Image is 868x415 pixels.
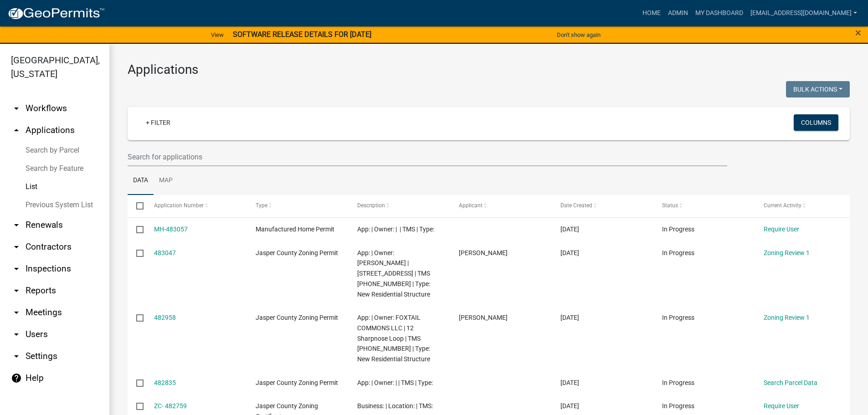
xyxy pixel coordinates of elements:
[764,249,810,256] a: Zoning Review 1
[662,379,694,386] span: In Progress
[459,249,508,256] span: Jonathan Pfohl
[662,202,678,209] span: Status
[11,307,22,318] i: arrow_drop_down
[128,148,727,166] input: Search for applications
[154,225,188,233] a: MH-483057
[139,114,178,131] a: + Filter
[560,314,579,321] span: 09/23/2025
[764,402,799,410] a: Require User
[11,263,22,274] i: arrow_drop_down
[794,114,838,131] button: Columns
[459,314,508,321] span: Preston Parfitt
[664,5,692,22] a: Admin
[357,225,434,233] span: App: | Owner: | | TMS | Type:
[459,202,483,209] span: Applicant
[552,195,653,217] datatable-header-cell: Date Created
[256,379,338,386] span: Jasper County Zoning Permit
[145,195,247,217] datatable-header-cell: Application Number
[662,314,694,321] span: In Progress
[560,225,579,233] span: 09/23/2025
[653,195,755,217] datatable-header-cell: Status
[11,125,22,136] i: arrow_drop_up
[154,402,187,410] a: ZC- 482759
[764,314,810,321] a: Zoning Review 1
[560,379,579,386] span: 09/23/2025
[357,402,433,410] span: Business: | Location: | TMS:
[11,329,22,340] i: arrow_drop_down
[764,379,817,386] a: Search Parcel Data
[256,225,334,233] span: Manufactured Home Permit
[357,202,385,209] span: Description
[662,225,694,233] span: In Progress
[154,249,176,256] a: 483047
[553,27,604,42] button: Don't show again
[11,351,22,362] i: arrow_drop_down
[128,166,154,195] a: Data
[256,202,267,209] span: Type
[357,314,430,363] span: App: | Owner: FOXTAIL COMMONS LLC | 12 Sharpnose Loop | TMS 081-00-03-030 | Type: New Residential...
[560,202,592,209] span: Date Created
[11,220,22,231] i: arrow_drop_down
[11,373,22,384] i: help
[247,195,348,217] datatable-header-cell: Type
[786,81,850,97] button: Bulk Actions
[662,402,694,410] span: In Progress
[349,195,450,217] datatable-header-cell: Description
[207,27,227,42] a: View
[357,249,430,298] span: App: | Owner: Jonathan Pfohl | 283 Cassique Creek Dr. | TMS 094-06-00-016 | Type: New Residential...
[855,26,861,39] span: ×
[662,249,694,256] span: In Progress
[128,62,850,77] h3: Applications
[11,103,22,114] i: arrow_drop_down
[639,5,664,22] a: Home
[764,225,799,233] a: Require User
[560,249,579,256] span: 09/23/2025
[357,379,433,386] span: App: | Owner: | | TMS | Type:
[747,5,861,22] a: [EMAIL_ADDRESS][DOMAIN_NAME]
[692,5,747,22] a: My Dashboard
[450,195,552,217] datatable-header-cell: Applicant
[11,285,22,296] i: arrow_drop_down
[154,166,178,195] a: Map
[560,402,579,410] span: 09/23/2025
[256,249,338,256] span: Jasper County Zoning Permit
[764,202,801,209] span: Current Activity
[256,314,338,321] span: Jasper County Zoning Permit
[154,202,204,209] span: Application Number
[154,379,176,386] a: 482835
[855,27,861,38] button: Close
[11,241,22,252] i: arrow_drop_down
[128,195,145,217] datatable-header-cell: Select
[755,195,857,217] datatable-header-cell: Current Activity
[233,30,371,39] strong: SOFTWARE RELEASE DETAILS FOR [DATE]
[154,314,176,321] a: 482958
